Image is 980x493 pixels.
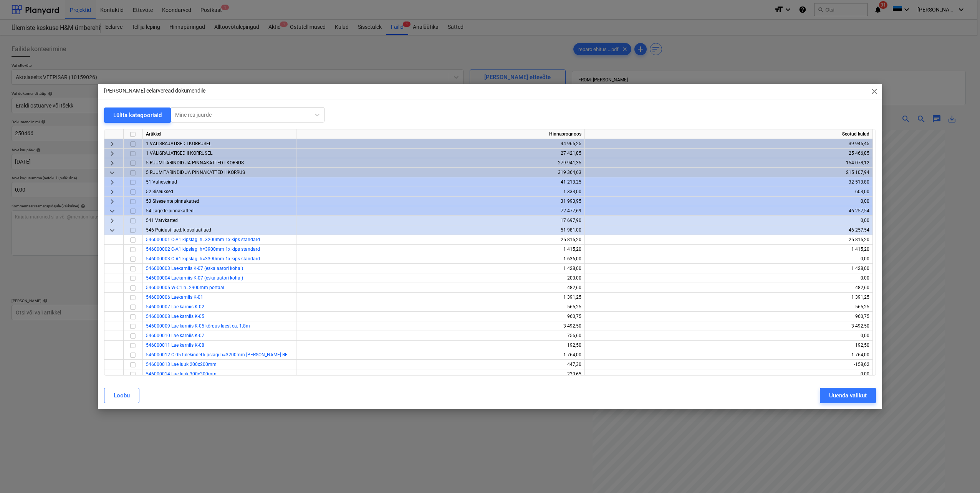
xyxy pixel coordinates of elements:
span: keyboard_arrow_right [108,159,117,168]
div: 1 415,20 [588,245,869,254]
span: 541 Värvkatted [146,218,178,223]
div: 482,60 [588,283,869,293]
div: 1 391,25 [300,293,581,302]
button: Lülita kategooriaid [104,108,171,123]
span: keyboard_arrow_down [108,226,117,235]
span: close [870,87,879,96]
div: 0,00 [588,369,869,379]
div: 192,50 [588,341,869,350]
div: Artikkel [143,129,296,139]
span: keyboard_arrow_right [108,187,117,197]
span: keyboard_arrow_down [108,168,117,177]
div: 603,00 [588,187,869,197]
span: 53 Siseseinte pinnakatted [146,199,199,204]
a: 546000006 Laekarniis K-01 [146,294,203,300]
div: 1 428,00 [588,264,869,273]
div: 154 078,12 [588,158,869,168]
div: 31 993,95 [300,197,581,206]
a: 546000014 Lae luuk 300x300mm [146,371,217,377]
button: Loobu [104,388,139,403]
div: 39 945,45 [588,139,869,149]
div: 960,75 [588,312,869,321]
div: 72 477,69 [300,206,581,216]
div: 0,00 [588,331,869,341]
div: 46 257,54 [588,225,869,235]
div: 756,60 [300,331,581,341]
a: 546000013 Lae luuk 200x200mm [146,362,217,367]
span: 51 Vaheseinad [146,179,177,185]
a: 546000003 C-A1 kipslagi h=3390mm 1x kips standard [146,256,260,261]
div: 25 466,85 [588,149,869,158]
a: 546000005 W-C1 h=2900mm portaal [146,285,224,290]
a: 546000010 Lae karniis K-07 [146,333,204,338]
div: 17 697,90 [300,216,581,225]
span: 546 Puidust laed, kipsplaatlaed [146,227,211,233]
a: 546000001 C-A1 kipslagi h=3200mm 1x kips standard [146,237,260,242]
a: 546000003 Laekarniis K-07 (eskalaatori kohal) [146,266,243,271]
div: Seotud kulud [585,129,873,139]
div: Hinnaprognoos [296,129,585,139]
div: 1 428,00 [300,264,581,273]
span: keyboard_arrow_right [108,216,117,225]
div: 447,30 [300,360,581,369]
a: 546000012 C-05 tulekindel kipslagi h=3200mm [PERSON_NAME] RED GKF [146,352,301,357]
span: 1 VÄLISRAJATISED I KORRUSEL [146,141,211,146]
span: 546000012 C-05 tulekindel kipslagi h=3200mm knauf RED GKF [146,352,301,357]
span: keyboard_arrow_right [108,139,117,149]
div: 1 764,00 [588,350,869,360]
div: 32 513,80 [588,177,869,187]
div: 319 364,63 [300,168,581,177]
div: 960,75 [300,312,581,321]
div: 44 965,25 [300,139,581,149]
span: 52 Siseuksed [146,189,173,194]
p: [PERSON_NAME] eelarveread dokumendile [104,87,205,95]
div: 200,00 [300,273,581,283]
span: keyboard_arrow_right [108,149,117,158]
div: Uuenda valikut [829,390,867,400]
div: 192,50 [300,341,581,350]
span: keyboard_arrow_down [108,207,117,216]
div: 1 333,00 [300,187,581,197]
span: 5 RUUMITARINDID JA PINNAKATTED I KORRUS [146,160,244,165]
div: Lülita kategooriaid [113,110,162,120]
div: 25 815,20 [588,235,869,245]
a: 546000004 Laekarniis K-07 (eskalaatori kohal) [146,275,243,281]
a: 546000007 Lae karniis K-02 [146,304,204,309]
span: keyboard_arrow_right [108,178,117,187]
div: 230,65 [300,369,581,379]
div: 3 492,50 [588,321,869,331]
div: 565,25 [300,302,581,312]
div: 565,25 [588,302,869,312]
div: 279 941,35 [300,158,581,168]
button: Uuenda valikut [820,388,876,403]
div: 27 421,85 [300,149,581,158]
div: 41 213,25 [300,177,581,187]
div: 482,60 [300,283,581,293]
div: 3 492,50 [300,321,581,331]
div: 25 815,20 [300,235,581,245]
a: 546000002 C-A1 kipslagi h=3900mm 1x kips standard [146,246,260,252]
div: 51 981,00 [300,225,581,235]
div: -158,62 [588,360,869,369]
div: 1 636,00 [300,254,581,264]
a: 546000011 Lae karniis K-08 [146,342,204,348]
span: 546000008 Lae karniis K-05 [146,314,204,319]
div: 46 257,54 [588,206,869,216]
a: 546000009 Lae karniis K-05 kõrgus laest ca. 1.8m [146,323,250,329]
div: 215 107,94 [588,168,869,177]
div: 0,00 [588,273,869,283]
div: 0,00 [588,197,869,206]
div: 1 391,25 [588,293,869,302]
